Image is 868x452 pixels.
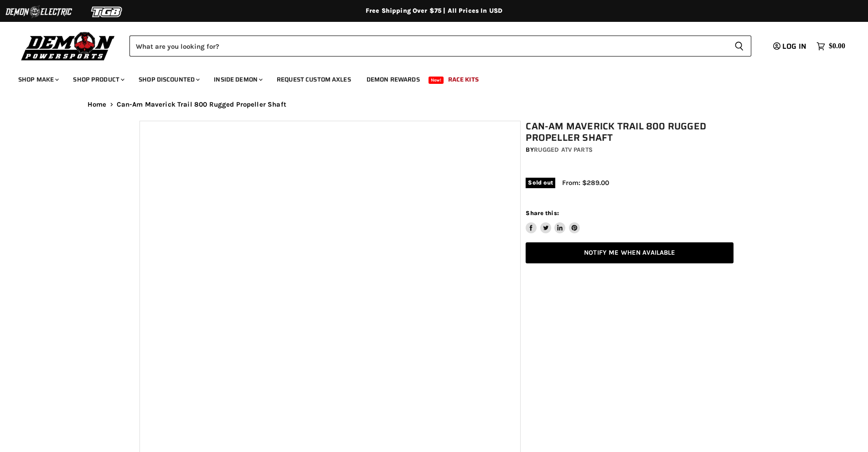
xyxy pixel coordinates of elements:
[69,101,799,108] nav: Breadcrumbs
[88,101,107,108] a: Home
[11,70,64,89] a: Shop Make
[526,145,734,155] div: by
[73,3,141,21] img: TGB Logo 2
[129,36,751,56] form: Product
[526,210,558,216] span: Share this:
[270,70,358,89] a: Request Custom Axles
[526,121,734,144] h1: Can-Am Maverick Trail 800 Rugged Propeller Shaft
[69,7,799,15] div: Free Shipping Over $75 | All Prices In USD
[18,30,118,62] img: Demon Powersports
[782,41,806,52] span: Log in
[526,178,555,188] span: Sold out
[429,77,444,84] span: New!
[66,70,130,89] a: Shop Product
[11,67,843,89] ul: Main menu
[5,3,73,21] img: Demon Electric Logo 2
[534,146,593,154] a: Rugged ATV Parts
[360,70,427,89] a: Demon Rewards
[132,70,205,89] a: Shop Discounted
[441,70,486,89] a: Race Kits
[812,40,850,53] a: $0.00
[829,42,845,51] span: $0.00
[562,179,609,187] span: From: $289.00
[526,242,734,264] a: Notify Me When Available
[526,209,580,233] aside: Share this:
[117,101,286,108] span: Can-Am Maverick Trail 800 Rugged Propeller Shaft
[129,36,727,56] input: Search
[207,70,268,89] a: Inside Demon
[769,42,812,51] a: Log in
[727,36,751,56] button: Search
